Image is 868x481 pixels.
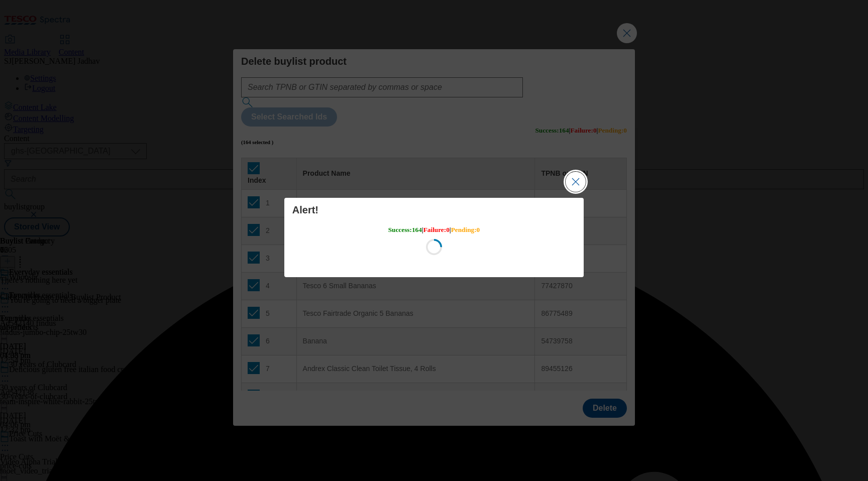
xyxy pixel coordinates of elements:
button: Close Modal [566,172,586,192]
span: Success : 164 [388,226,422,233]
span: Failure : 0 [423,226,450,233]
h4: Alert! [292,204,576,216]
div: Modal [284,198,584,277]
h5: | | [388,226,480,234]
span: Pending : 0 [451,226,480,233]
